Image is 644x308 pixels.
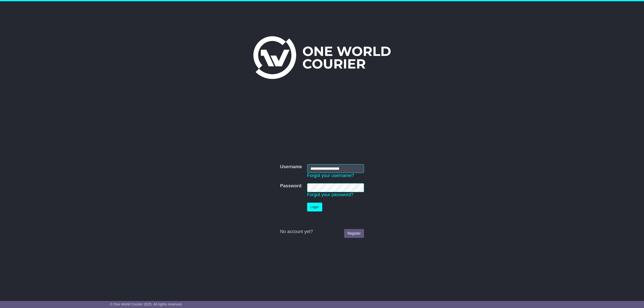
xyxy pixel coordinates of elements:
[307,203,322,211] button: Login
[280,164,302,170] label: Username
[344,229,364,238] a: Register
[280,183,301,189] label: Password
[307,192,353,197] a: Forgot your password?
[280,229,364,235] div: No account yet?
[307,173,354,178] a: Forgot your username?
[110,302,183,306] span: © One World Courier 2025. All rights reserved.
[253,36,391,79] img: One World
